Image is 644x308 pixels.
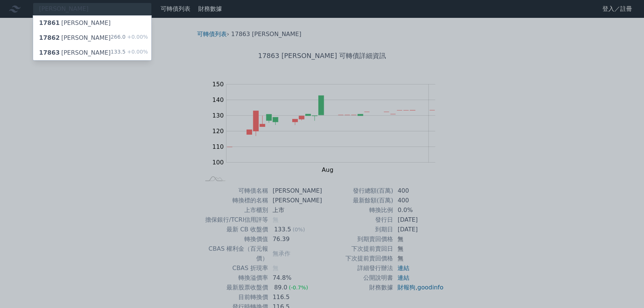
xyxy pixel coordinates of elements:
[33,45,151,60] a: 17863[PERSON_NAME] 133.5+0.00%
[111,48,148,57] div: 133.5
[33,31,151,45] a: 17862[PERSON_NAME] 266.0+0.00%
[39,48,111,57] div: [PERSON_NAME]
[39,34,60,41] span: 17862
[39,19,60,26] span: 17861
[33,16,151,31] a: 17861[PERSON_NAME]
[39,49,60,56] span: 17863
[39,19,111,28] div: [PERSON_NAME]
[126,49,148,55] span: +0.00%
[39,33,111,42] div: [PERSON_NAME]
[111,33,148,42] div: 266.0
[126,34,148,40] span: +0.00%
